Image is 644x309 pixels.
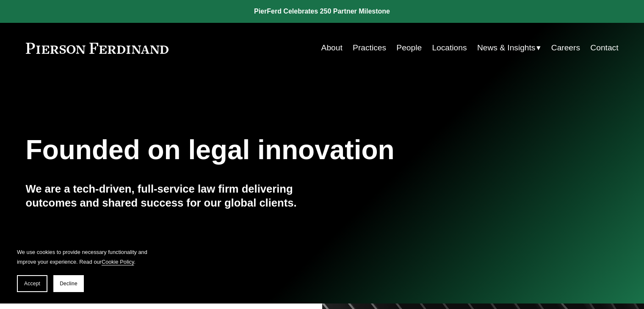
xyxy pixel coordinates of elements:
a: Practices [353,40,386,56]
span: Accept [24,281,40,287]
a: Contact [590,40,618,56]
section: Cookie banner [8,239,161,301]
a: Cookie Policy [102,259,134,265]
button: Accept [17,275,47,292]
a: Careers [551,40,580,56]
a: About [321,40,343,56]
p: We use cookies to provide necessary functionality and improve your experience. Read our . [17,247,152,267]
a: folder dropdown [477,40,541,56]
a: People [396,40,422,56]
span: News & Insights [477,41,536,55]
span: Decline [60,281,77,287]
h1: Founded on legal innovation [26,135,520,166]
button: Decline [53,275,84,292]
h4: We are a tech-driven, full-service law firm delivering outcomes and shared success for our global... [26,182,322,210]
a: Locations [432,40,467,56]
